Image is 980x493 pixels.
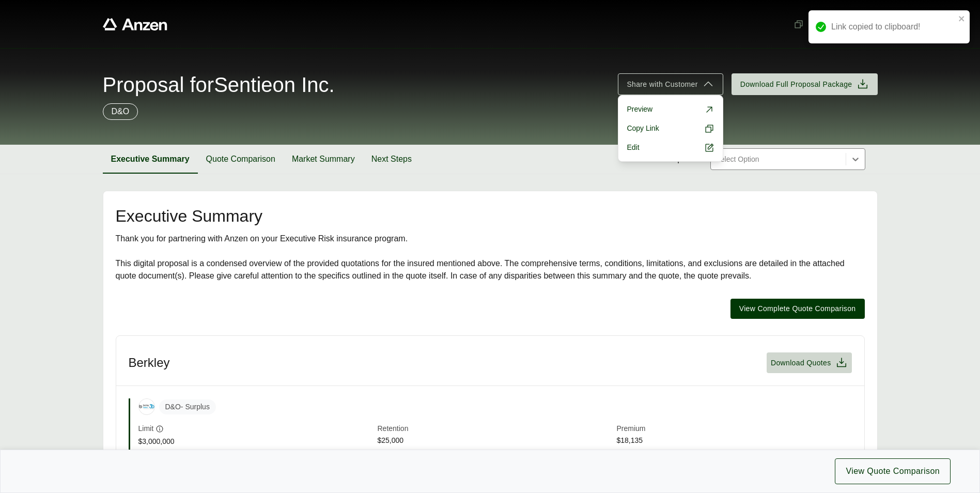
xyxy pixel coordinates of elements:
span: $3,000,000 [138,436,374,447]
button: View Quote Comparison [835,458,951,484]
button: Quote Comparison [198,145,284,174]
span: D&O - Surplus [159,399,216,414]
span: View Complete Quote Comparison [739,303,856,314]
div: Link copied to clipboard! [831,21,955,33]
span: Copy Link [627,123,659,134]
span: View Quote Comparison [846,465,940,477]
h2: Executive Summary [116,208,865,224]
button: close [958,14,966,23]
button: Executive Summary [103,145,198,174]
a: Anzen website [103,18,167,30]
span: Premium [617,423,852,435]
h3: Berkley [129,355,170,371]
div: Thank you for partnering with Anzen on your Executive Risk insurance program. This digital propos... [116,233,865,282]
button: Market Summary [284,145,363,174]
span: Share with Customer [627,79,697,90]
button: Download Quotes [767,352,852,373]
span: Download Full Proposal Package [740,79,852,90]
a: Preview [623,100,718,119]
button: Copy Link [623,119,718,138]
p: D&O [112,105,130,118]
span: $25,000 [378,435,613,447]
button: Share with Customer [618,73,723,95]
button: Get Shareable Link [789,14,877,34]
span: Download Quotes [771,358,831,368]
span: $18,135 [617,435,852,447]
button: View Complete Quote Comparison [730,299,865,319]
span: Edit [627,142,639,153]
span: Preview [627,104,652,115]
span: Get Shareable Link [794,19,873,29]
button: Download Full Proposal Package [732,73,878,95]
button: Next Steps [363,145,420,174]
span: Limit [138,423,154,434]
span: Retention [378,423,613,435]
a: Edit [623,138,718,157]
img: Berkley Select [139,399,154,414]
span: Proposal for Sentieon Inc. [103,74,335,95]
